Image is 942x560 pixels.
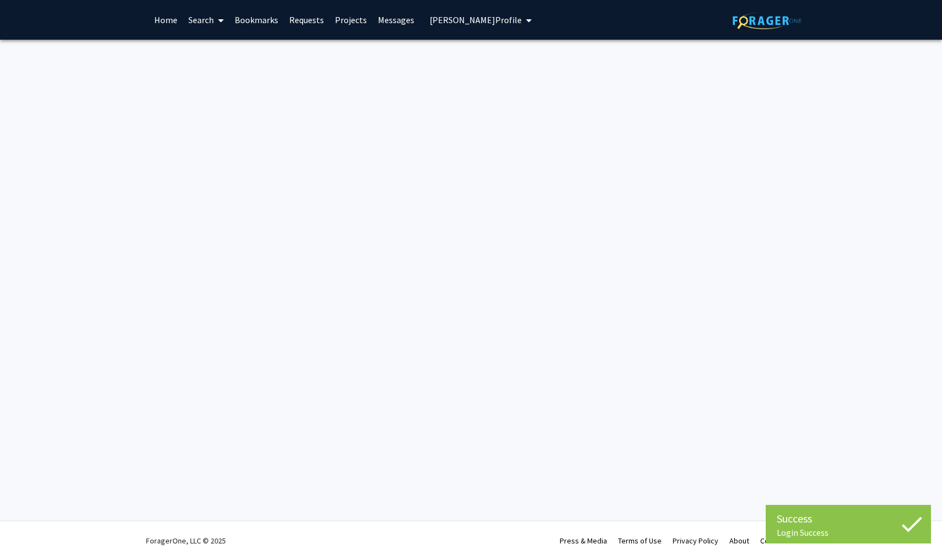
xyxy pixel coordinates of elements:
a: Terms of Use [618,536,662,546]
a: About [729,536,749,546]
div: ForagerOne, LLC © 2025 [146,521,226,560]
a: Messages [372,1,420,39]
a: Bookmarks [229,1,284,39]
a: Contact Us [760,536,796,546]
a: Home [149,1,183,39]
span: [PERSON_NAME] Profile [430,14,522,25]
a: Projects [329,1,372,39]
img: ForagerOne Logo [733,12,802,29]
a: Press & Media [560,536,607,546]
div: Login Success [777,527,920,538]
a: Requests [284,1,329,39]
a: Search [183,1,229,39]
a: Privacy Policy [673,536,718,546]
div: Success [777,510,920,527]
